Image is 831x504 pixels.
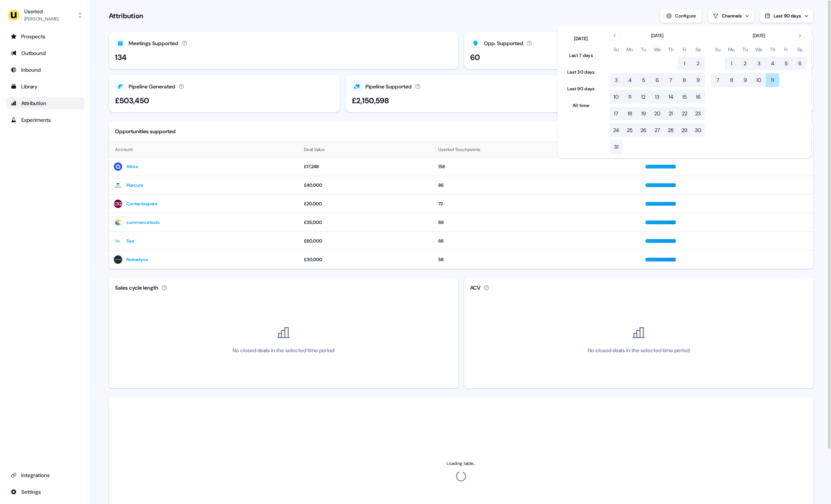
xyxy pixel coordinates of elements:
[650,46,664,54] th: Wednesday
[795,30,805,41] button: Go to the Next Month
[711,46,725,54] th: Sunday
[6,64,85,76] a: Go to Inbound
[650,123,664,137] button: Wednesday, August 27th, 2025, selected
[11,49,80,57] div: Outbound
[438,219,636,226] div: 69
[438,163,636,170] div: 156
[660,9,702,23] button: Configure
[563,82,599,96] button: Last 90 days
[623,123,637,137] button: Monday, August 25th, 2025, selected
[623,107,637,120] button: Monday, August 18th, 2025, selected
[438,256,636,263] div: 58
[609,30,620,41] button: Go to the Previous Month
[126,200,157,208] a: Contentsquare
[115,95,149,106] div: £503,450
[304,163,429,170] div: £17,248
[6,47,85,59] a: Go to outbound experience
[691,123,705,137] button: Saturday, August 30th, 2025, selected
[779,57,793,70] button: Friday, September 5th, 2025, selected
[738,46,752,54] th: Tuesday
[109,75,340,112] button: Pipeline Generated£503,450
[752,73,766,87] button: Wednesday, September 10th, 2025, selected
[651,32,663,39] span: [DATE]
[664,123,678,137] button: Thursday, August 28th, 2025, selected
[725,73,738,87] button: Monday, September 8th, 2025, selected
[678,90,691,104] button: Friday, August 15th, 2025, selected
[664,107,678,120] button: Thursday, August 21st, 2025, selected
[484,39,523,47] div: Opp. Supported
[678,107,691,120] button: Friday, August 22nd, 2025, selected
[722,13,742,19] div: Channels
[304,237,429,245] div: £60,000
[126,219,160,226] a: commercetools
[109,11,143,20] h1: Attribution
[115,52,127,63] div: 134
[691,90,705,104] button: Saturday, August 16th, 2025, selected
[623,73,637,87] button: Monday, August 4th, 2025, selected
[304,181,429,189] div: £40,000
[109,32,458,69] button: Meetings Supported134
[6,30,85,43] a: Go to prospects
[609,73,623,87] button: Sunday, August 3rd, 2025, selected
[11,83,80,90] div: Library
[11,99,80,107] div: Attribution
[126,163,138,170] a: Alkira
[447,460,475,467] div: Loading table...
[11,66,80,74] div: Inbound
[304,200,429,208] div: £20,000
[711,46,807,137] table: September 2025
[115,143,142,156] button: Account
[766,73,779,87] button: Today, Thursday, September 11th, 2025, selected
[650,73,664,87] button: Wednesday, August 6th, 2025, selected
[637,123,650,137] button: Tuesday, August 26th, 2025, selected
[711,73,725,87] button: Sunday, September 7th, 2025, selected
[365,83,412,91] div: Pipeline Supported
[793,57,807,70] button: Saturday, September 6th, 2025, selected
[725,46,738,54] th: Monday
[129,83,175,91] div: Pipeline Generated
[126,181,143,189] a: Marcura
[708,9,754,23] button: Channels
[438,181,636,189] div: 86
[738,73,752,87] button: Tuesday, September 9th, 2025, selected
[650,107,664,120] button: Wednesday, August 20th, 2025, selected
[691,46,705,54] th: Saturday
[563,49,599,62] button: Last 7 days
[609,90,623,104] button: Sunday, August 10th, 2025, selected
[126,237,134,245] a: Sea
[11,488,80,496] div: Settings
[438,237,636,245] div: 66
[129,39,178,47] div: Meetings Supported
[6,6,85,24] button: Userled[PERSON_NAME]
[637,73,650,87] button: Tuesday, August 5th, 2025, selected
[650,90,664,104] button: Wednesday, August 13th, 2025, selected
[637,46,650,54] th: Tuesday
[24,8,58,15] div: Userled
[126,256,148,263] a: Netradyne
[691,107,705,120] button: Saturday, August 23rd, 2025, selected
[766,57,779,70] button: Thursday, September 4th, 2025, selected
[470,52,480,63] div: 60
[11,116,80,124] div: Experiments
[637,90,650,104] button: Tuesday, August 12th, 2025, selected
[609,107,623,120] button: Sunday, August 17th, 2025, selected
[6,97,85,109] a: Go to attribution
[753,32,765,39] span: [DATE]
[563,65,599,79] button: Last 30 days
[6,486,85,498] a: Go to integrations
[678,46,691,54] th: Friday
[760,9,813,23] button: Last 90 days
[637,107,650,120] button: Tuesday, August 19th, 2025, selected
[304,256,429,263] div: £30,000
[623,46,637,54] th: Monday
[678,123,691,137] button: Friday, August 29th, 2025, selected
[678,57,691,70] button: Friday, August 1st, 2025, selected
[6,80,85,93] a: Go to templates
[609,46,705,154] table: August 2025
[609,123,623,137] button: Sunday, August 24th, 2025, selected
[438,143,489,156] button: Userled Touchpoints
[793,46,807,54] th: Saturday
[774,13,801,19] span: Last 90 days
[11,471,80,479] div: Integrations
[675,12,696,20] div: Configure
